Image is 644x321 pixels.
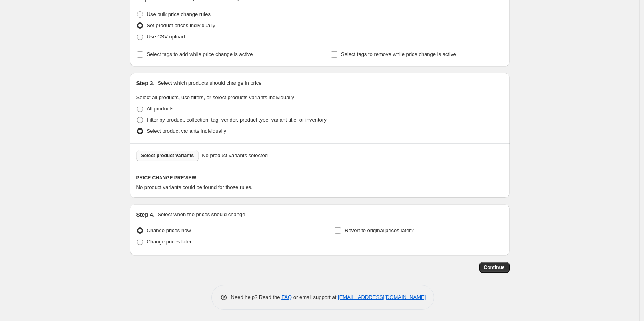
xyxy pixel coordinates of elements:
p: Select when the prices should change [158,211,245,219]
span: Filter by product, collection, tag, vendor, product type, variant title, or inventory [147,117,327,123]
span: Revert to original prices later? [345,227,414,233]
span: Use CSV upload [147,34,185,40]
span: No product variants could be found for those rules. [136,184,253,190]
span: Set product prices individually [147,22,215,28]
h6: PRICE CHANGE PREVIEW [136,175,503,181]
p: Select which products should change in price [158,79,261,87]
span: Change prices later [147,239,192,245]
span: All products [147,106,174,112]
span: Select product variants [141,152,194,159]
span: Need help? Read the [231,294,282,300]
a: FAQ [281,294,292,300]
a: [EMAIL_ADDRESS][DOMAIN_NAME] [338,294,426,300]
span: Select all products, use filters, or select products variants individually [136,94,294,100]
h2: Step 3. [136,79,155,87]
span: Select product variants individually [147,128,226,134]
span: Select tags to add while price change is active [147,51,253,57]
span: Use bulk price change rules [147,11,211,17]
button: Continue [479,262,510,273]
span: or email support at [292,294,338,300]
span: Select tags to remove while price change is active [341,51,456,57]
span: No product variants selected [202,152,268,160]
span: Change prices now [147,227,191,233]
button: Select product variants [136,150,199,161]
span: Continue [484,264,505,271]
h2: Step 4. [136,211,155,219]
